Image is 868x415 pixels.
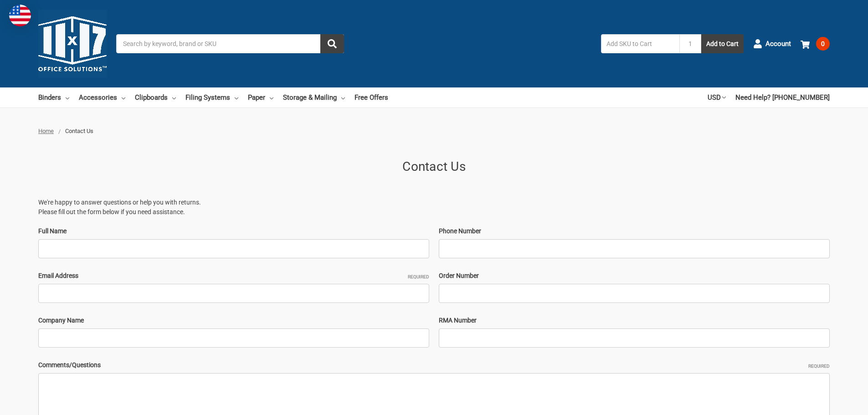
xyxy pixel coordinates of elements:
input: Add SKU to Cart [601,34,679,53]
label: Company Name [38,316,429,325]
a: Storage & Mailing [283,87,345,108]
span: 0 [816,37,830,51]
label: Phone Number [439,226,830,236]
small: Required [408,273,429,280]
a: Paper [248,87,273,108]
span: Contact Us [65,128,93,134]
a: 0 [801,32,830,56]
a: Accessories [79,87,125,108]
button: Add to Cart [701,34,744,53]
a: Free Offers [354,87,388,108]
input: Search by keyword, brand or SKU [116,34,344,53]
a: Binders [38,87,69,108]
a: Filing Systems [185,87,238,108]
label: RMA Number [439,316,830,325]
img: 11x17.com [38,10,107,78]
p: We're happy to answer questions or help you with returns. Please fill out the form below if you n... [38,198,830,217]
label: Order Number [439,271,830,281]
span: Account [765,39,791,49]
img: duty and tax information for United States [9,5,31,26]
label: Full Name [38,226,429,236]
a: Account [753,32,791,56]
a: USD [708,87,726,108]
a: Clipboards [135,87,176,108]
a: Need Help? [PHONE_NUMBER] [735,87,830,108]
h1: Contact Us [38,157,830,176]
label: Email Address [38,271,429,281]
label: Comments/Questions [38,360,830,370]
a: Home [38,128,54,134]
